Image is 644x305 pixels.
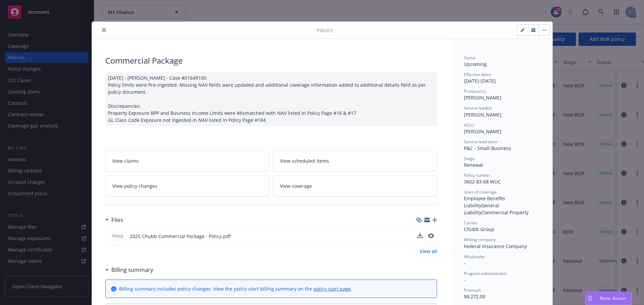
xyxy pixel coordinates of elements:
span: Policy number [464,172,490,178]
div: Billing summary includes policy changes. View the policy start billing summary on the . [119,285,352,292]
span: Nova Assist [600,295,626,301]
span: Federal Insurance Company [464,243,527,249]
span: 2025 Chubb Commercial Package - Policy.pdf [130,233,231,240]
span: Policy [317,27,333,34]
a: View claims [105,150,269,171]
div: [DATE] - [DATE] [464,72,539,84]
span: Employee Benefits Liability [464,195,506,209]
span: [PERSON_NAME] [464,94,501,101]
span: View scheduled items [280,157,329,164]
div: Billing summary [105,265,153,274]
div: Drag to move [586,292,594,305]
span: Upcoming [464,61,487,67]
div: [DATE] - [PERSON_NAME] - Case #01649100: Policy limits were Pre-ingested. Missing NAV fields were... [105,72,437,126]
button: download file [417,233,423,240]
span: Commercial Property [481,209,529,216]
a: View policy changes [105,175,269,197]
div: Files [105,216,123,224]
span: [PERSON_NAME] [464,128,501,135]
span: - [464,260,466,266]
span: Program administrator [464,271,507,276]
span: Writing company [464,237,495,242]
span: Premium [464,287,481,293]
span: View claims [112,157,139,164]
span: P&C - Small Business [464,145,511,151]
span: Policy [111,233,124,239]
h3: Files [111,216,123,224]
div: Commercial Package [105,55,437,66]
span: Effective dates [464,72,491,77]
h3: Billing summary [111,265,153,274]
span: View policy changes [112,182,157,189]
span: - [464,277,466,283]
button: download file [417,233,423,238]
a: View all [420,248,437,255]
span: General Liability [464,202,500,216]
span: Carrier [464,220,477,226]
span: AC(s) [464,122,474,128]
span: Service lead team [464,139,497,145]
span: Renewal [464,162,483,168]
button: preview file [428,233,434,238]
button: preview file [428,233,434,240]
span: Lines of coverage [464,189,497,195]
span: Service lead(s) [464,105,491,111]
span: Stage [464,156,475,161]
button: Nova Assist [586,292,632,305]
span: [PERSON_NAME] [464,111,501,118]
a: View scheduled items [273,150,437,171]
span: 3602-83-68 WUC [464,178,501,185]
span: Producer(s) [464,88,486,94]
span: Wholesaler [464,254,485,259]
a: View coverage [273,175,437,197]
span: View coverage [280,182,312,189]
span: Chubb Group [464,226,494,232]
a: policy start page [314,286,351,292]
span: Status [464,55,476,61]
button: close [100,26,108,34]
span: $8,272.00 [464,293,485,300]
